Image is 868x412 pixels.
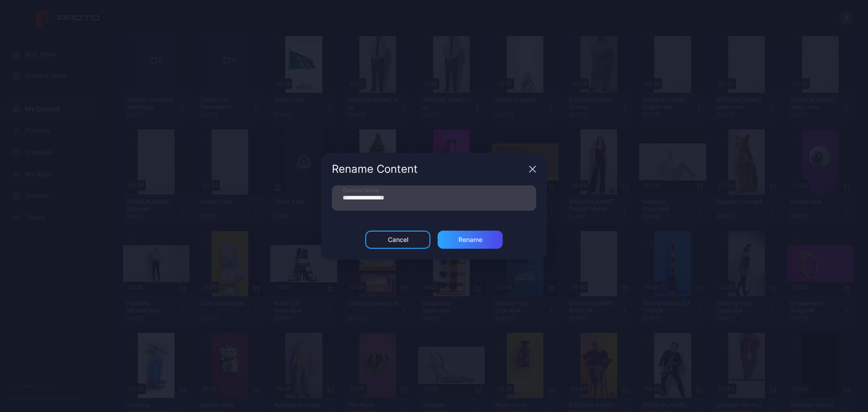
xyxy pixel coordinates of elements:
div: Rename Content [332,164,525,175]
button: Rename [438,231,503,249]
div: Cancel [388,236,408,243]
input: Content Name [332,185,536,211]
button: Cancel [365,231,430,249]
div: Rename [458,236,482,243]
